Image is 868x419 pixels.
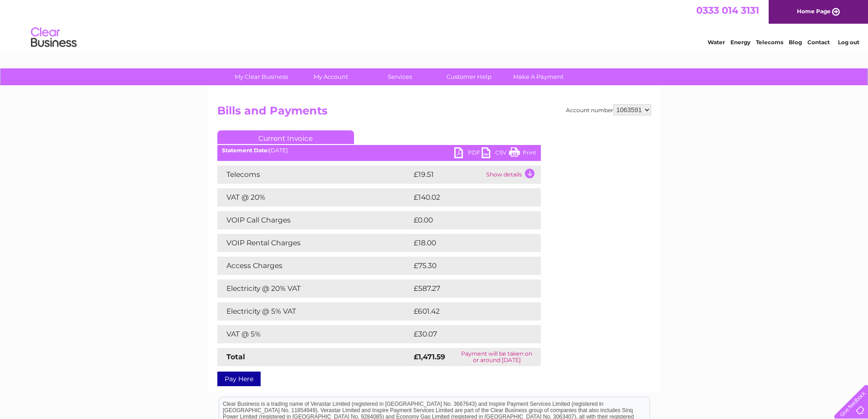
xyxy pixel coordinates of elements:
a: Log out [838,39,859,46]
a: Customer Help [431,68,507,85]
strong: £1,471.59 [414,352,445,361]
td: £30.07 [411,325,523,343]
a: Current Invoice [217,130,354,144]
td: Telecoms [217,166,411,184]
a: Telecoms [756,39,783,46]
a: Make A Payment [501,68,576,85]
a: My Account [293,68,368,85]
div: [DATE] [217,147,541,154]
a: Contact [807,39,830,46]
td: VOIP Call Charges [217,211,411,229]
td: £601.42 [411,302,524,321]
div: Clear Business is a trading name of Verastar Limited (registered in [GEOGRAPHIC_DATA] No. 3667643... [219,5,650,44]
a: Water [708,39,725,46]
strong: Total [226,352,245,361]
td: Show details [484,166,541,184]
td: £75.30 [411,257,522,275]
td: VAT @ 5% [217,325,411,343]
a: Print [509,147,536,160]
a: CSV [482,147,509,160]
td: Payment will be taken on or around [DATE] [453,348,540,366]
td: £140.02 [411,188,524,207]
td: Electricity @ 5% VAT [217,302,411,321]
a: My Clear Business [224,68,299,85]
td: £18.00 [411,234,522,252]
h2: Bills and Payments [217,104,651,122]
a: PDF [454,147,482,160]
td: £587.27 [411,279,524,298]
td: Electricity @ 20% VAT [217,279,411,298]
a: Pay Here [217,372,261,386]
a: Energy [730,39,750,46]
b: Statement Date: [222,147,269,154]
td: £0.00 [411,211,520,229]
td: £19.51 [411,166,484,184]
td: Access Charges [217,257,411,275]
div: Account number [566,104,651,115]
a: 0333 014 3131 [696,5,759,16]
td: VOIP Rental Charges [217,234,411,252]
img: logo.png [31,24,77,52]
a: Services [362,68,437,85]
td: VAT @ 20% [217,188,411,207]
a: Blog [789,39,802,46]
